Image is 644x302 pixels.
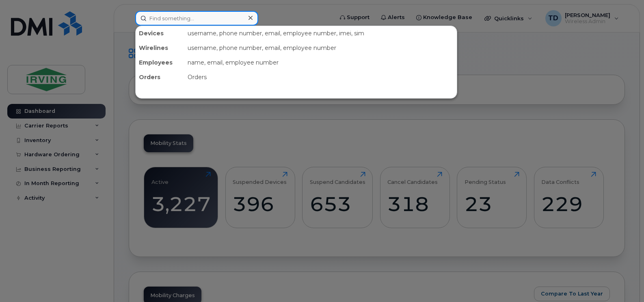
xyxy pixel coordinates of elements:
[184,26,457,41] div: username, phone number, email, employee number, imei, sim
[184,55,457,70] div: name, email, employee number
[136,70,184,84] div: Orders
[136,55,184,70] div: Employees
[136,26,184,41] div: Devices
[184,41,457,55] div: username, phone number, email, employee number
[136,41,184,55] div: Wirelines
[184,70,457,84] div: Orders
